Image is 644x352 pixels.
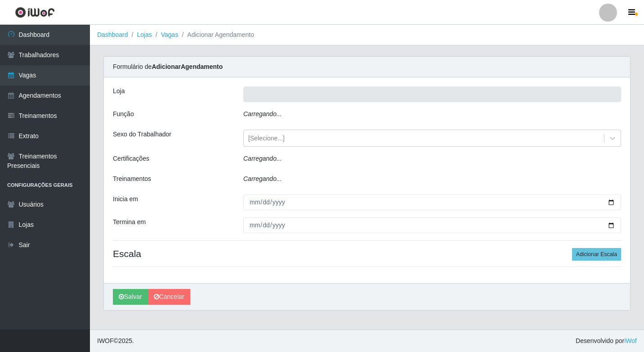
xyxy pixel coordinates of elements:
[137,31,152,38] a: Lojas
[152,63,223,70] strong: Adicionar Agendamento
[97,31,128,38] a: Dashboard
[248,134,285,143] div: [Selecione...]
[113,174,151,184] label: Treinamentos
[576,336,637,346] span: Desenvolvido por
[178,30,254,40] li: Adicionar Agendamento
[15,7,55,18] img: CoreUI Logo
[113,86,125,96] label: Loja
[90,25,644,45] nav: breadcrumb
[161,31,179,38] a: Vagas
[243,217,621,233] input: 00/00/0000
[113,130,171,139] label: Sexo do Trabalhador
[148,289,190,305] a: Cancelar
[243,110,282,117] i: Carregando...
[113,194,138,204] label: Inicia em
[572,248,621,261] button: Adicionar Escala
[113,289,148,305] button: Salvar
[113,154,149,163] label: Certificações
[243,175,282,182] i: Carregando...
[243,155,282,162] i: Carregando...
[113,109,134,119] label: Função
[243,194,621,210] input: 00/00/0000
[104,57,630,77] div: Formulário de
[113,248,621,259] h4: Escala
[113,217,146,227] label: Termina em
[624,337,637,344] a: iWof
[97,336,134,346] span: © 2025 .
[97,337,114,344] span: IWOF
